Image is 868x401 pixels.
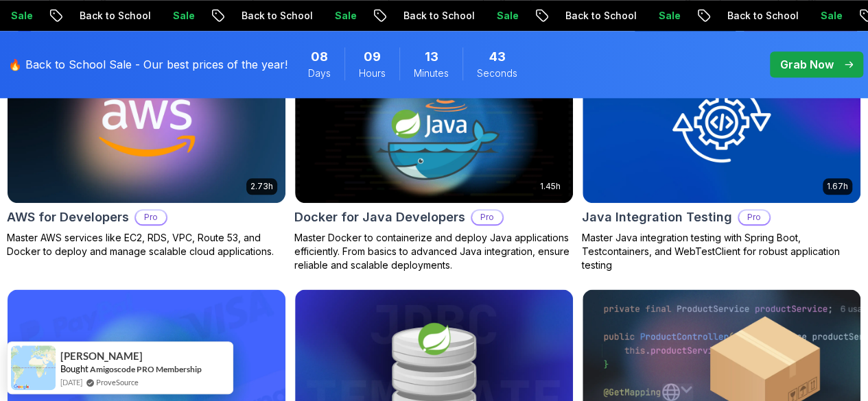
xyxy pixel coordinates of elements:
[540,181,561,192] p: 1.45h
[7,208,129,227] h2: AWS for Developers
[739,210,769,224] p: Pro
[582,208,732,227] h2: Java Integration Testing
[60,350,143,362] span: [PERSON_NAME]
[472,210,502,224] p: Pro
[294,231,574,272] p: Master Docker to containerize and deploy Java applications efficiently. From basics to advanced J...
[295,47,573,203] img: Docker for Java Developers card
[359,66,386,80] span: Hours
[136,210,166,224] p: Pro
[11,345,56,390] img: provesource social proof notification image
[465,9,509,23] p: Sale
[582,231,861,272] p: Master Java integration testing with Spring Boot, Testcontainers, and WebTestClient for robust ap...
[827,181,848,192] p: 1.67h
[627,9,671,23] p: Sale
[372,9,465,23] p: Back to School
[534,9,627,23] p: Back to School
[311,47,328,66] span: 8 Days
[364,47,381,66] span: 9 Hours
[696,9,789,23] p: Back to School
[48,9,141,23] p: Back to School
[425,47,438,66] span: 13 Minutes
[250,181,273,192] p: 2.73h
[414,66,449,80] span: Minutes
[308,66,331,80] span: Days
[90,364,202,374] a: Amigoscode PRO Membership
[477,66,517,80] span: Seconds
[294,47,574,272] a: Docker for Java Developers card1.45hDocker for Java DevelopersProMaster Docker to containerize an...
[489,47,506,66] span: 43 Seconds
[789,9,833,23] p: Sale
[210,9,303,23] p: Back to School
[582,47,861,272] a: Java Integration Testing card1.67hNEWJava Integration TestingProMaster Java integration testing w...
[583,47,860,203] img: Java Integration Testing card
[8,56,288,73] p: 🔥 Back to School Sale - Our best prices of the year!
[7,231,286,258] p: Master AWS services like EC2, RDS, VPC, Route 53, and Docker to deploy and manage scalable cloud ...
[7,47,286,258] a: AWS for Developers card2.73hJUST RELEASEDAWS for DevelopersProMaster AWS services like EC2, RDS, ...
[141,9,185,23] p: Sale
[303,9,347,23] p: Sale
[780,56,834,73] p: Grab Now
[96,378,139,387] a: ProveSource
[294,208,465,227] h2: Docker for Java Developers
[60,376,82,388] span: [DATE]
[60,363,89,374] span: Bought
[8,47,285,203] img: AWS for Developers card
